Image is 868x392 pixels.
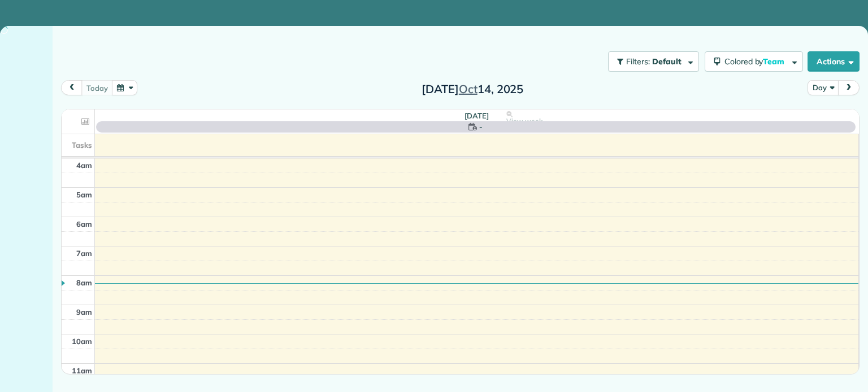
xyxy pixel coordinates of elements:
span: Colored by [724,56,788,67]
span: [DATE] [465,111,489,120]
button: Colored byTeam [705,51,803,72]
button: Day [808,80,839,95]
span: 7am [76,249,92,258]
button: prev [61,80,83,95]
button: next [838,80,860,95]
span: View week [506,117,542,126]
span: 9am [76,307,92,316]
span: - [479,121,483,133]
a: Filters: Default [602,51,699,72]
span: 4am [76,161,92,170]
h2: [DATE] 14, 2025 [402,83,543,95]
span: 6am [76,219,92,228]
span: Filters: [626,56,650,67]
span: Tasks [72,140,92,149]
span: Team [763,56,786,67]
button: today [81,80,112,95]
span: 10am [72,337,92,346]
span: Default [652,56,682,67]
span: 11am [72,366,92,375]
span: 5am [76,190,92,199]
button: Actions [808,51,860,72]
button: Filters: Default [608,51,699,72]
span: Oct [459,82,478,96]
span: 8am [76,278,92,287]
